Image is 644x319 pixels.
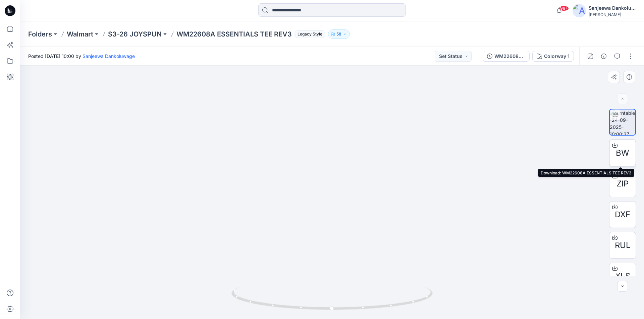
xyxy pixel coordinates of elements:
a: Folders [28,29,52,39]
span: XLS [615,270,630,282]
button: 58 [328,29,350,39]
img: avatar [573,4,586,17]
p: WM22608A ESSENTIALS TEE REV3 [176,29,292,39]
span: Posted [DATE] 10:00 by [28,53,135,60]
span: Legacy Style [294,30,325,38]
button: Colorway 1 [532,51,574,62]
button: Legacy Style [292,29,325,39]
a: Sanjeewa Dankoluwage [83,53,135,59]
span: 99+ [559,6,569,11]
div: Sanjeewa Dankoluwage [589,4,636,12]
a: Walmart [67,29,93,39]
button: Details [598,51,609,62]
p: 58 [336,30,341,38]
img: turntable-24-09-2025-10:00:37 [610,109,635,135]
button: WM22608A ESSENTIALS TEE REV3 [483,51,530,62]
span: BW [616,147,629,159]
span: DXF [615,209,630,221]
div: WM22608A ESSENTIALS TEE REV3 [494,53,525,60]
span: ZIP [616,178,629,190]
span: RUL [615,239,631,251]
a: S3-26 JOYSPUN [108,29,162,39]
div: Colorway 1 [544,53,570,60]
div: [PERSON_NAME] [589,12,636,17]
